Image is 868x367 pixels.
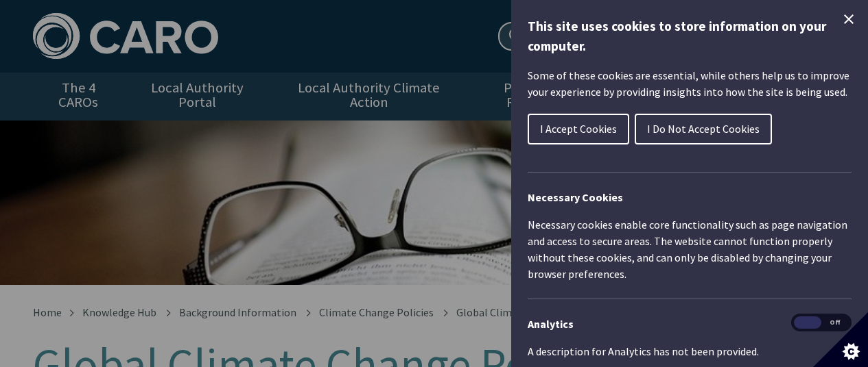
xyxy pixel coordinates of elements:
[647,122,760,136] span: I Do Not Accept Cookies
[528,189,852,205] h2: Necessary Cookies
[528,67,852,100] p: Some of these cookies are essential, while others help us to improve your experience by providing...
[528,216,852,282] p: Necessary cookies enable core functionality such as page navigation and access to secure areas. T...
[794,316,821,329] span: On
[528,16,852,56] h1: This site uses cookies to store information on your computer.
[528,316,852,332] h3: Analytics
[841,11,857,27] button: Close Cookie Control
[635,114,772,144] button: I Do Not Accept Cookies
[528,114,629,144] button: I Accept Cookies
[540,122,617,136] span: I Accept Cookies
[528,343,852,359] p: A description for Analytics has not been provided.
[813,312,868,367] button: Set cookie preferences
